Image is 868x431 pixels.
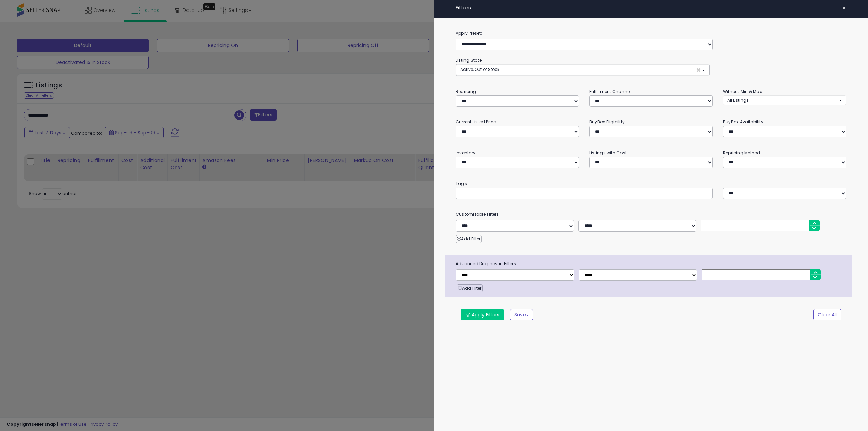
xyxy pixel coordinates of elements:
button: Add Filter [456,235,482,243]
button: Add Filter [457,284,483,292]
h4: Filters [456,5,846,11]
small: Listings with Cost [589,150,627,156]
small: BuyBox Eligibility [589,119,625,125]
small: Customizable Filters [451,211,851,218]
small: Tags [451,180,851,188]
small: BuyBox Availability [723,119,763,125]
button: All Listings [723,95,846,105]
span: Advanced Diagnostic Filters [451,260,852,268]
small: Inventory [456,150,475,156]
small: Listing State [456,57,482,63]
small: Fulfillment Channel [589,89,631,94]
span: × [842,3,846,13]
span: All Listings [727,97,749,103]
label: Apply Preset: [451,30,851,37]
small: Repricing [456,89,476,94]
button: × [839,3,849,13]
span: × [696,66,701,74]
span: Active, Out of Stock [460,66,499,72]
button: Active, Out of Stock × [456,64,709,76]
small: Without Min & Max [723,89,762,94]
small: Repricing Method [723,150,761,156]
small: Current Listed Price [456,119,496,125]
